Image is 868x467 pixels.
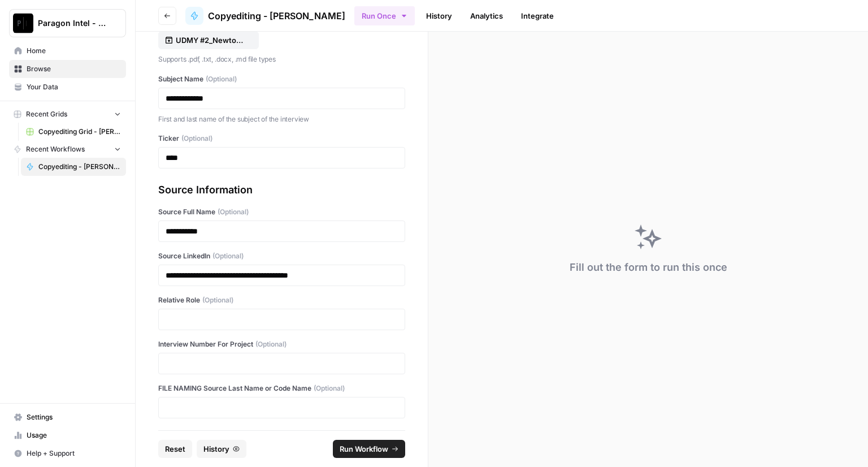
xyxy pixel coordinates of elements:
a: Your Data [9,78,126,96]
button: Reset [158,440,192,458]
span: Your Data [27,82,121,92]
label: Ticker [158,133,405,144]
a: Copyediting - [PERSON_NAME] [185,7,345,25]
span: Paragon Intel - Copyediting [38,18,106,29]
span: (Optional) [314,383,345,394]
a: Home [9,42,126,60]
button: Workspace: Paragon Intel - Copyediting [9,9,126,37]
span: Usage [27,430,121,440]
label: Relative Role [158,295,405,305]
span: Help + Support [27,448,121,459]
a: Copyediting Grid - [PERSON_NAME] [21,123,126,141]
button: UDMY #2_Newtown_Raw Transcript.docx [158,31,259,49]
a: Usage [9,426,126,444]
img: Paragon Intel - Copyediting Logo [13,13,33,33]
p: Supports .pdf, .txt, .docx, .md file types [158,54,405,65]
button: Run Workflow [333,440,405,458]
span: Recent Workflows [26,144,85,154]
button: History [197,440,246,458]
span: Recent Grids [26,109,67,119]
span: Settings [27,412,121,422]
a: Analytics [463,7,510,25]
span: Browse [27,64,121,74]
span: History [203,443,229,455]
span: (Optional) [181,133,212,144]
button: Recent Grids [9,106,126,123]
p: UDMY #2_Newtown_Raw Transcript.docx [176,34,248,46]
div: Source Information [158,182,405,198]
span: Copyediting Grid - [PERSON_NAME] [38,127,121,137]
span: (Optional) [218,207,249,217]
span: Reset [165,443,185,455]
a: Settings [9,408,126,426]
label: Subject Name [158,74,405,84]
label: FILE NAMING Source Last Name or Code Name [158,383,405,394]
p: First and last name of the subject of the interview [158,114,405,125]
a: History [419,7,459,25]
label: Source LinkedIn [158,251,405,261]
button: Help + Support [9,444,126,462]
a: Copyediting - [PERSON_NAME] [21,158,126,176]
a: Browse [9,60,126,78]
span: Home [27,46,121,56]
button: Recent Workflows [9,141,126,158]
span: Copyediting - [PERSON_NAME] [38,162,121,172]
span: (Optional) [206,74,237,84]
span: (Optional) [212,251,244,261]
button: Run Once [354,6,415,25]
div: Fill out the form to run this once [570,260,727,275]
a: Integrate [514,7,561,25]
label: Source Full Name [158,207,405,217]
span: Copyediting - [PERSON_NAME] [208,9,345,23]
span: (Optional) [202,295,233,305]
label: Interview Number For Project [158,339,405,349]
span: Run Workflow [340,443,388,455]
span: (Optional) [255,339,287,349]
